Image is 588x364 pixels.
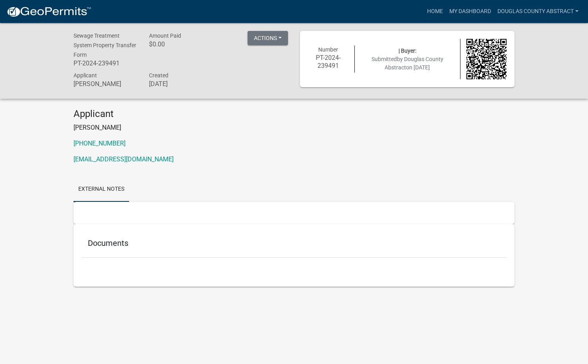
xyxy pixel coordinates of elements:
a: External Notes [73,177,129,202]
span: Number [318,46,338,53]
h6: PT-2024-239491 [73,59,137,67]
button: Actions [248,31,288,45]
a: Douglas County Abstract [494,4,582,19]
span: | Buyer: [398,48,416,54]
h4: Applicant [73,108,514,120]
img: QR code [466,39,507,79]
a: [EMAIL_ADDRESS][DOMAIN_NAME] [73,155,174,163]
span: Amount Paid [149,33,181,39]
span: Submitted on [DATE] [371,56,443,71]
a: [PHONE_NUMBER] [73,140,126,147]
span: Sewage Treatment System Property Transfer Form [73,33,136,58]
h6: PT-2024-239491 [308,54,348,69]
h6: $0.00 [149,40,213,48]
p: [PERSON_NAME] [73,123,514,132]
h6: [PERSON_NAME] [73,80,137,88]
h5: Documents [88,238,500,248]
span: Applicant [73,72,97,79]
a: My Dashboard [446,4,494,19]
a: Home [424,4,446,19]
span: Created [149,72,168,79]
h6: [DATE] [149,80,213,88]
span: by Douglas County Abstract [385,56,443,71]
